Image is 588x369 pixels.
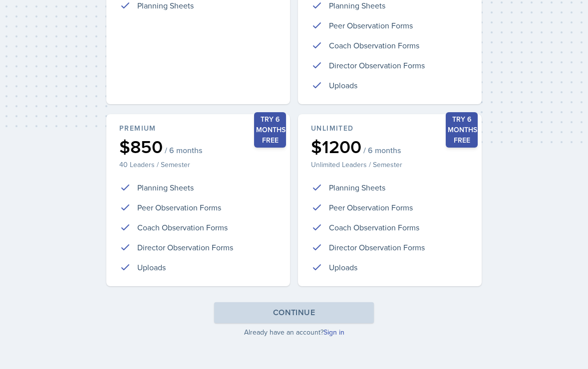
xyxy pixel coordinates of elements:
[119,123,277,134] div: Premium
[329,201,413,213] p: Peer Observation Forms
[329,261,357,273] p: Uploads
[311,138,469,156] div: $1200
[137,201,221,213] p: Peer Observation Forms
[137,241,233,253] p: Director Observation Forms
[329,241,425,253] p: Director Observation Forms
[137,182,194,193] p: Planning Sheets
[329,182,385,193] p: Planning Sheets
[119,160,277,170] p: 40 Leaders / Semester
[273,307,315,319] div: Continue
[323,327,344,337] a: Sign in
[119,138,277,156] div: $850
[446,112,478,148] div: Try 6 months free
[106,327,482,337] p: Already have an account?
[329,39,419,51] p: Coach Observation Forms
[311,160,469,170] p: Unlimited Leaders / Semester
[329,59,425,71] p: Director Observation Forms
[329,79,357,91] p: Uploads
[254,112,286,148] div: Try 6 months free
[363,145,401,155] span: / 6 months
[329,221,419,233] p: Coach Observation Forms
[137,221,228,233] p: Coach Observation Forms
[329,19,413,31] p: Peer Observation Forms
[165,145,202,155] span: / 6 months
[311,123,469,134] div: Unlimited
[137,261,166,273] p: Uploads
[214,302,374,323] button: Continue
